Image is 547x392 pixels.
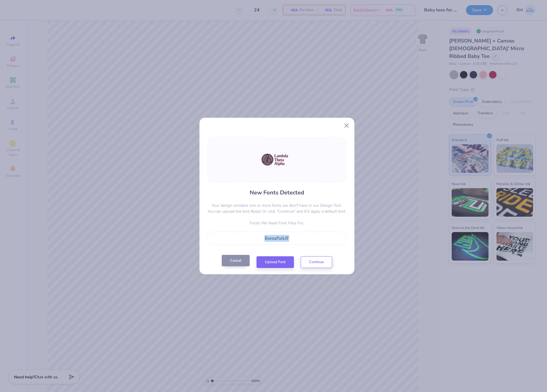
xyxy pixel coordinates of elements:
[341,120,352,131] button: Close
[222,255,250,267] button: Cancel
[301,256,332,268] button: Continue
[207,202,346,214] p: Your design contains one or more fonts we don't have in our Design Tool. You can upload the font ...
[265,236,289,241] span: BuenaParkJF
[207,220,346,226] p: Fonts We Need Font Files For:
[250,188,304,197] h4: New Fonts Detected
[257,256,294,268] button: Upload Font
